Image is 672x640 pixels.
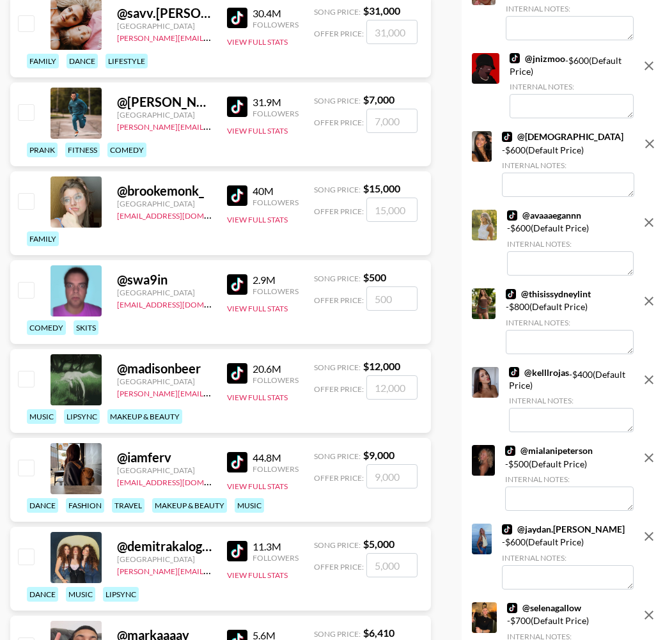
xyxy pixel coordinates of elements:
input: 31,000 [366,20,418,44]
span: Offer Price: [314,562,364,572]
a: [EMAIL_ADDRESS][DOMAIN_NAME] [117,475,246,487]
a: @mialanipeterson [505,445,593,457]
img: TikTok [506,289,516,299]
div: 20.6M [253,363,299,375]
div: fitness [65,143,100,157]
div: Followers [253,553,299,563]
strong: $ 9,000 [363,449,395,461]
button: View Full Stats [227,570,288,580]
div: - $ 800 (Default Price) [506,288,634,354]
strong: $ 7,000 [363,93,395,105]
div: Internal Notes: [510,82,634,91]
div: 30.4M [253,7,299,20]
div: dance [27,587,58,602]
div: fashion [66,498,104,513]
div: Internal Notes: [502,553,634,563]
div: @ iamferv [117,449,212,465]
button: remove [636,524,662,549]
img: TikTok [227,541,247,561]
div: [GEOGRAPHIC_DATA] [117,110,212,120]
a: [PERSON_NAME][EMAIL_ADDRESS][DOMAIN_NAME] [117,31,306,43]
div: makeup & beauty [152,498,227,513]
div: @ swa9in [117,272,212,288]
a: [PERSON_NAME][EMAIL_ADDRESS][DOMAIN_NAME] [117,564,306,576]
div: @ savv.[PERSON_NAME] [117,5,212,21]
input: 15,000 [366,198,418,222]
div: Internal Notes: [502,160,634,170]
div: @ demitrakalogeras [117,538,212,554]
div: @ brookemonk_ [117,183,212,199]
div: 31.9M [253,96,299,109]
div: 11.3M [253,540,299,553]
div: 40M [253,185,299,198]
div: music [66,587,95,602]
span: Song Price: [314,540,361,550]
span: Song Price: [314,7,361,17]
span: Song Price: [314,274,361,283]
div: Internal Notes: [507,239,634,249]
span: Offer Price: [314,473,364,483]
button: View Full Stats [227,126,288,136]
div: [GEOGRAPHIC_DATA] [117,21,212,31]
div: Internal Notes: [506,318,634,327]
button: View Full Stats [227,481,288,491]
div: [GEOGRAPHIC_DATA] [117,199,212,208]
div: [GEOGRAPHIC_DATA] [117,465,212,475]
input: 12,000 [366,375,418,400]
button: View Full Stats [227,215,288,224]
img: TikTok [505,446,515,456]
div: dance [66,54,98,68]
a: [EMAIL_ADDRESS][DOMAIN_NAME] [117,297,246,309]
span: Song Price: [314,629,361,639]
img: TikTok [227,97,247,117]
div: - $ 600 (Default Price) [502,524,634,589]
img: TikTok [507,603,517,613]
div: comedy [27,320,66,335]
span: Offer Price: [314,207,364,216]
div: prank [27,143,58,157]
span: Offer Price: [314,295,364,305]
img: TikTok [227,363,247,384]
div: Followers [253,198,299,207]
div: family [27,54,59,68]
div: Followers [253,464,299,474]
img: TikTok [502,524,512,535]
div: 2.9M [253,274,299,286]
img: TikTok [227,452,247,472]
input: 500 [366,286,418,311]
div: @ madisonbeer [117,361,212,377]
a: @selenagallow [507,602,581,614]
button: remove [636,367,662,393]
div: - $ 500 (Default Price) [505,445,634,511]
div: [GEOGRAPHIC_DATA] [117,288,212,297]
div: dance [27,498,58,513]
div: Internal Notes: [505,474,634,484]
div: @ [PERSON_NAME].[PERSON_NAME] [117,94,212,110]
div: travel [112,498,145,513]
div: music [27,409,56,424]
strong: $ 5,000 [363,538,395,550]
div: makeup & beauty [107,409,182,424]
div: 44.8M [253,451,299,464]
div: - $ 600 (Default Price) [507,210,634,276]
button: View Full Stats [227,393,288,402]
input: 5,000 [366,553,418,577]
img: TikTok [227,274,247,295]
strong: $ 12,000 [363,360,400,372]
img: TikTok [509,367,519,377]
span: Song Price: [314,96,361,105]
div: lipsync [103,587,139,602]
img: TikTok [227,185,247,206]
a: [PERSON_NAME][EMAIL_ADDRESS][DOMAIN_NAME] [117,386,306,398]
a: [PERSON_NAME][EMAIL_ADDRESS][DOMAIN_NAME] [117,120,306,132]
div: comedy [107,143,146,157]
div: music [235,498,264,513]
button: remove [636,602,662,628]
div: lipsync [64,409,100,424]
a: @avaaaegannn [507,210,581,221]
span: Offer Price: [314,118,364,127]
input: 9,000 [366,464,418,488]
button: remove [636,445,662,471]
div: [GEOGRAPHIC_DATA] [117,554,212,564]
button: remove [637,131,662,157]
